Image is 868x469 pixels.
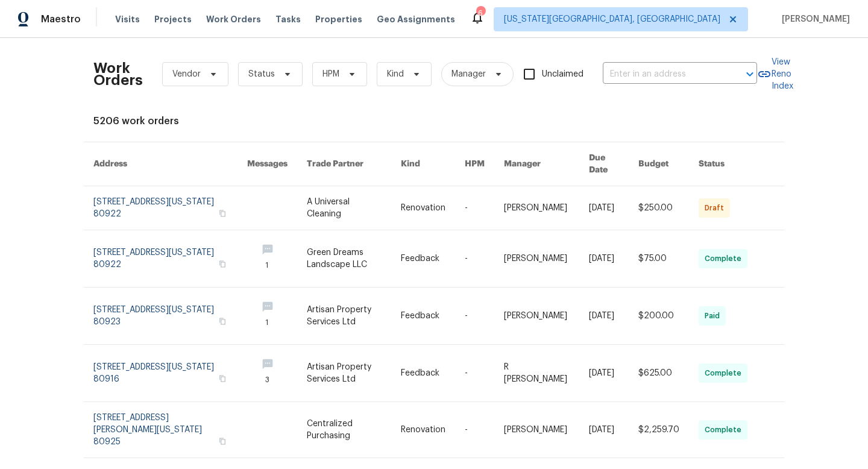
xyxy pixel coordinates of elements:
td: A Universal Cleaning [297,186,391,230]
td: - [455,230,494,288]
th: Address [84,142,237,186]
span: Unclaimed [542,68,583,81]
th: Messages [237,142,297,186]
td: Renovation [391,402,455,458]
th: Trade Partner [297,142,391,186]
span: Tasks [275,15,301,24]
td: Renovation [391,186,455,230]
span: [PERSON_NAME] [777,13,850,25]
td: - [455,402,494,458]
td: Artisan Property Services Ltd [297,345,391,402]
button: Copy Address [217,436,228,447]
input: Enter in an address [603,65,723,84]
td: - [455,186,494,230]
span: Vendor [172,68,201,80]
th: Status [689,142,784,186]
span: Visits [115,13,140,25]
td: Feedback [391,230,455,288]
button: Copy Address [217,373,228,384]
span: Status [248,68,275,80]
td: Artisan Property Services Ltd [297,288,391,345]
th: Manager [494,142,580,186]
td: [PERSON_NAME] [494,288,580,345]
div: 6 [476,7,485,19]
button: Copy Address [217,316,228,327]
th: Kind [391,142,455,186]
span: Projects [154,13,192,25]
td: - [455,288,494,345]
td: R [PERSON_NAME] [494,345,580,402]
span: Geo Assignments [377,13,455,25]
button: Copy Address [217,208,228,219]
span: Properties [315,13,362,25]
span: Kind [387,68,404,80]
button: Open [741,66,758,83]
td: Green Dreams Landscape LLC [297,230,391,288]
td: [PERSON_NAME] [494,230,580,288]
span: HPM [322,68,339,80]
button: Copy Address [217,259,228,269]
span: Work Orders [206,13,261,25]
th: HPM [455,142,494,186]
td: [PERSON_NAME] [494,186,580,230]
td: Centralized Purchasing [297,402,391,458]
th: Budget [629,142,689,186]
td: - [455,345,494,402]
h2: Work Orders [93,62,143,86]
a: View Reno Index [757,56,793,92]
span: [US_STATE][GEOGRAPHIC_DATA], [GEOGRAPHIC_DATA] [504,13,720,25]
div: 5206 work orders [93,115,775,127]
th: Due Date [579,142,629,186]
td: Feedback [391,345,455,402]
td: [PERSON_NAME] [494,402,580,458]
span: Maestro [41,13,81,25]
span: Manager [451,68,486,80]
td: Feedback [391,288,455,345]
